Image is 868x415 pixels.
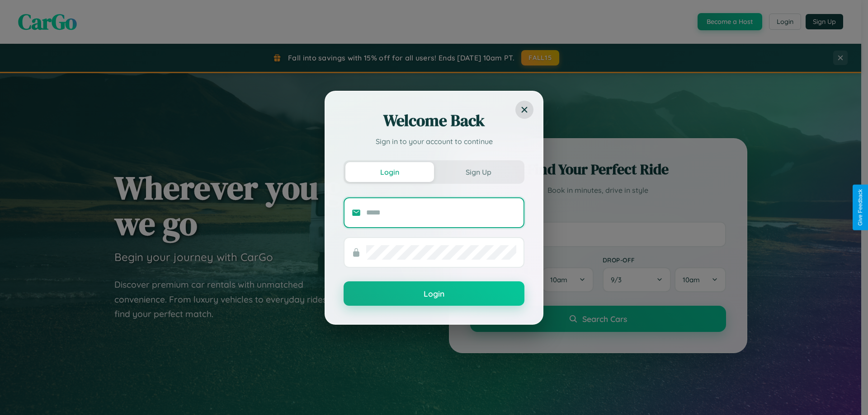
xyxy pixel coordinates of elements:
[344,110,524,131] h2: Welcome Back
[857,189,863,226] div: Give Feedback
[434,162,523,182] button: Sign Up
[344,281,524,306] button: Login
[345,162,434,182] button: Login
[344,136,524,147] p: Sign in to your account to continue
